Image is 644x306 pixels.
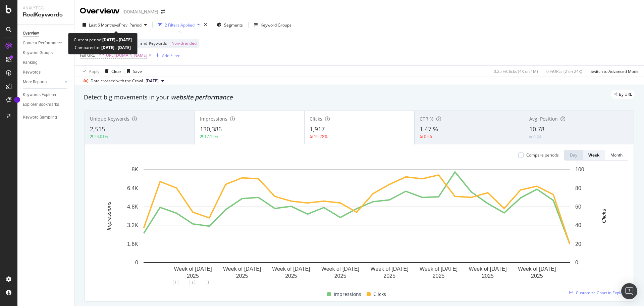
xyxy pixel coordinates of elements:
a: Keyword Sampling [23,114,69,121]
div: RealKeywords [23,11,69,19]
text: 4.8K [127,204,138,210]
div: 1 [206,280,211,285]
div: Clear [111,69,121,74]
text: Week of [DATE] [321,266,359,272]
text: Week of [DATE] [469,266,507,272]
div: 1 [173,280,178,285]
div: Keyword Sampling [23,114,57,121]
div: Apply [89,69,99,74]
div: Keyword Groups [261,22,291,28]
span: Segments [224,22,243,28]
button: Month [605,150,628,161]
span: By URL [619,92,632,96]
span: Customize Chart in Explorer [576,290,628,296]
div: Explorer Bookmarks [23,101,59,108]
div: A chart. [90,166,623,282]
div: legacy label [611,90,635,99]
text: 2025 [236,273,248,279]
text: 40 [575,222,581,228]
div: Switch to Advanced Mode [591,69,639,74]
b: [DATE] - [DATE] [100,45,131,50]
div: 0 % URLs ( 2 on 24K ) [546,69,582,74]
button: Keyword Groups [251,19,294,30]
div: Keywords Explorer [23,91,56,98]
a: Keywords [23,69,69,76]
a: Ranking [23,59,69,66]
a: Overview [23,30,69,37]
a: Keywords Explorer [23,91,69,98]
div: 0.25 % Clicks ( 4K on 1M ) [494,69,538,74]
span: 1.47 % [420,125,438,133]
img: Equal [529,136,532,138]
text: 1.6K [127,241,138,247]
span: Last 6 Months [89,22,115,28]
div: Month [610,152,623,158]
div: 1 [190,280,195,285]
button: Add Filter [153,51,180,59]
button: 2 Filters Applied [155,19,203,30]
div: 0.24 [533,134,541,140]
text: Clicks [601,209,607,223]
a: Explorer Bookmarks [23,101,69,108]
text: 2025 [531,273,543,279]
div: Save [133,69,142,74]
text: 3.2K [127,222,138,228]
text: 0 [135,260,138,265]
span: 10.78 [529,125,544,133]
button: Day [564,150,583,161]
span: Clicks [373,290,386,298]
div: Overview [80,5,120,17]
span: 130,386 [200,125,222,133]
text: 2025 [482,273,494,279]
div: Tooltip anchor [14,97,20,103]
a: Customize Chart in Explorer [569,290,628,296]
button: Apply [80,66,99,77]
div: Ranking [23,59,38,66]
div: More Reports [23,79,47,86]
div: Week [588,152,599,158]
div: 54.01% [94,134,108,139]
span: Impressions [334,290,361,298]
span: 1,917 [310,125,325,133]
button: Save [124,66,142,77]
text: 8K [131,167,138,172]
text: Week of [DATE] [174,266,212,272]
button: Switch to Advanced Mode [588,66,639,77]
div: Overview [23,30,39,37]
div: [DOMAIN_NAME] [122,8,158,15]
span: = [96,52,98,58]
text: Week of [DATE] [370,266,408,272]
div: Keywords [23,69,41,76]
span: = [168,40,170,46]
span: 2025 Jul. 28th [146,78,159,84]
a: Content Performance [23,40,69,47]
span: Clicks [310,116,322,122]
text: 2025 [334,273,346,279]
text: 20 [575,241,581,247]
span: 2,515 [90,125,105,133]
text: 2025 [285,273,297,279]
div: Day [570,152,577,158]
div: Analytics [23,5,69,11]
text: Impressions [106,202,112,230]
span: vs Prev. Period [115,22,142,28]
div: Current period: [74,36,132,44]
span: Unique Keywords [90,116,129,122]
text: 2025 [383,273,395,279]
span: ^.*[URL][DOMAIN_NAME] [99,51,147,60]
div: Add Filter [162,53,180,58]
span: Non-Branded [171,39,197,48]
div: arrow-right-arrow-left [161,9,165,14]
text: 2025 [187,273,199,279]
span: CTR % [420,116,434,122]
span: Impressions [200,116,227,122]
span: Keywords [149,40,167,46]
div: Data crossed with the Crawl [91,78,143,84]
text: 100 [575,167,584,172]
text: 2025 [433,273,445,279]
div: 17.12% [204,134,218,139]
div: Content Performance [23,40,62,47]
div: 2 Filters Applied [165,22,195,28]
text: 60 [575,204,581,210]
a: More Reports [23,79,63,86]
